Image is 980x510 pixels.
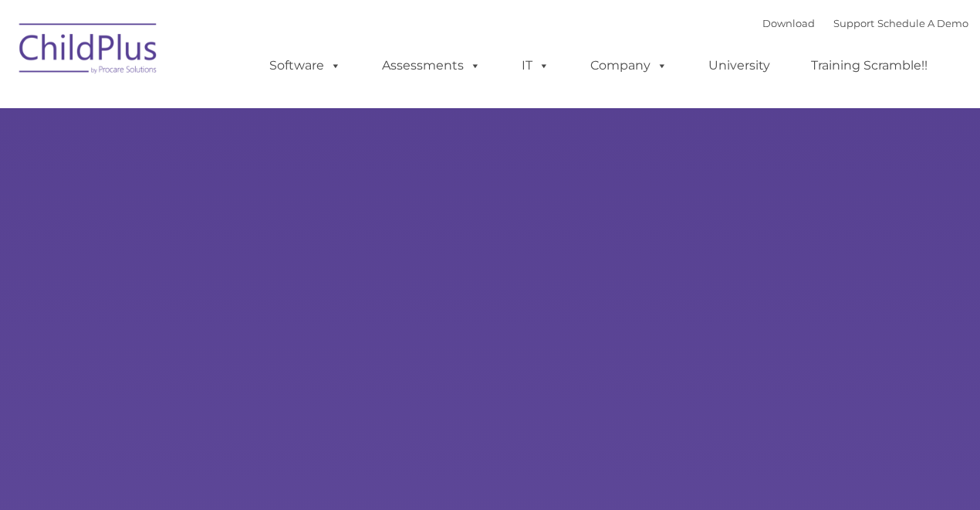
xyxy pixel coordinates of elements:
a: Schedule A Demo [877,17,968,29]
a: Training Scramble!! [796,50,943,81]
font: | [762,17,968,29]
a: Download [762,17,815,29]
a: IT [506,50,565,81]
a: Software [254,50,357,81]
a: Support [833,17,874,29]
img: ChildPlus by Procare Solutions [12,12,166,90]
a: Company [575,50,683,81]
a: Assessments [367,50,496,81]
a: University [693,50,786,81]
